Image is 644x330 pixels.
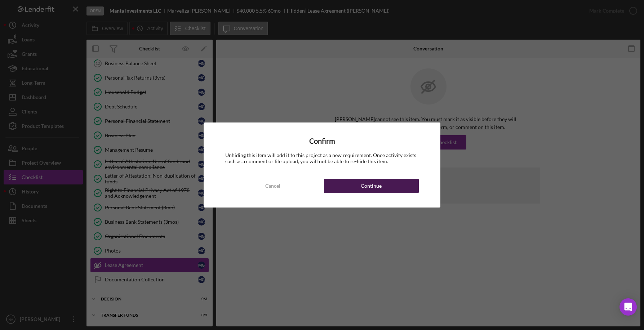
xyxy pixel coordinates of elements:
[225,152,418,164] div: Unhiding this item will add it to this project as a new requirement. Once activity exists such as...
[619,298,637,316] div: Open Intercom Messenger
[361,179,382,193] div: Continue
[265,179,280,193] div: Cancel
[225,137,418,145] h4: Confirm
[225,179,320,193] button: Cancel
[324,179,419,193] button: Continue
